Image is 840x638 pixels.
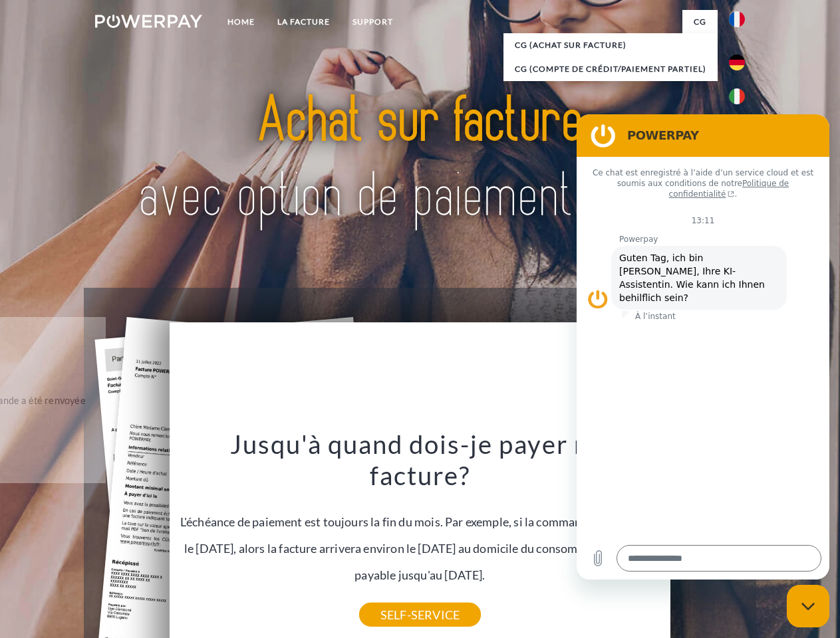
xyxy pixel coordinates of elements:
[341,10,404,34] a: Support
[266,10,341,34] a: LA FACTURE
[729,11,745,27] img: fr
[216,10,266,34] a: Home
[682,10,718,34] a: CG
[503,33,718,57] a: CG (achat sur facture)
[359,603,481,627] a: SELF-SERVICE
[127,64,713,255] img: title-powerpay_fr.svg
[729,54,745,70] img: de
[577,114,829,580] iframe: Fenêtre de messagerie
[787,585,829,627] iframe: Bouton de lancement de la fenêtre de messagerie, conversation en cours
[178,428,663,492] h3: Jusqu'à quand dois-je payer ma facture?
[178,428,663,615] div: L'échéance de paiement est toujours la fin du mois. Par exemple, si la commande a été passée le [...
[503,57,718,81] a: CG (Compte de crédit/paiement partiel)
[95,15,202,28] img: logo-powerpay-white.svg
[729,88,745,104] img: it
